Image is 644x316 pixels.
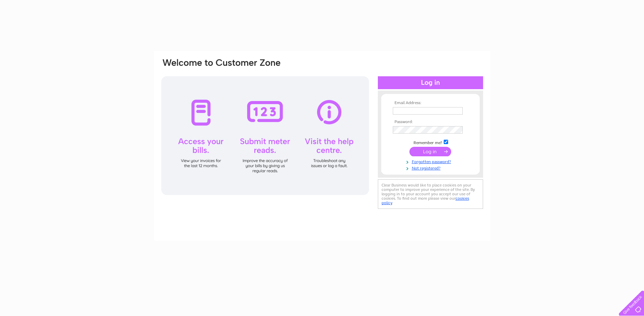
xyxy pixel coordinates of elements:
[391,101,470,105] th: Email Address:
[378,179,483,209] div: Clear Business would like to place cookies on your computer to improve your experience of the sit...
[393,164,470,171] a: Not registered?
[391,120,470,124] th: Password:
[393,158,470,164] a: Forgotten password?
[391,139,470,145] td: Remember me?
[409,147,451,156] input: Submit
[382,196,469,205] a: cookies policy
